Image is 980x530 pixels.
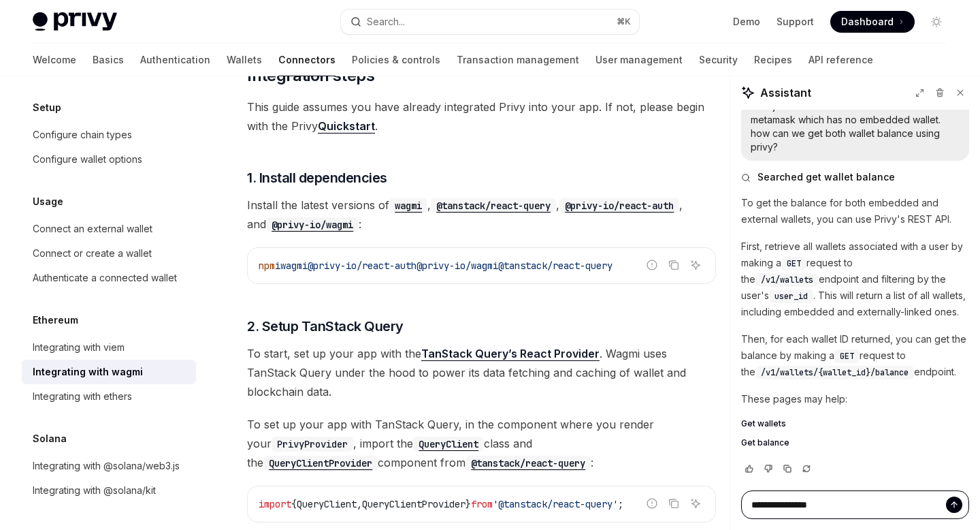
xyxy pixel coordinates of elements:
[498,260,612,272] span: @tanstack/react-query
[275,260,280,272] span: i
[946,497,962,513] button: Send message
[741,238,969,320] p: First, retrieve all wallets associated with a user by making a request to the endpoint and filter...
[33,151,142,168] div: Configure wallet options
[33,364,143,380] div: Integrating with wagmi
[741,391,969,407] p: These pages may help:
[33,431,67,447] h5: Solana
[779,462,796,476] button: Copy chat response
[741,437,969,448] a: Get balance
[741,490,969,519] textarea: Ask a question...
[665,256,683,274] button: Copy the contents from the code block
[421,347,600,361] a: TanStack Query’s React Provider
[416,260,498,272] span: @privy-io/wagmi
[33,245,152,262] div: Connect or create a wallet
[22,335,196,360] a: Integrating with viem
[33,193,63,210] h5: Usage
[413,437,484,452] code: QueryClient
[760,462,777,476] button: Vote that response was not good
[22,360,196,384] a: Integrating with wagmi
[308,260,416,272] span: @privy-io/react-auth
[33,127,132,143] div: Configure chain types
[777,15,814,29] a: Support
[559,198,679,213] code: @privy-io/react-auth
[741,331,969,380] p: Then, for each wallet ID returned, you can get the balance by making a request to the endpoint.
[22,454,196,478] a: Integrating with @solana/web3.js
[617,16,631,27] span: ⌘ K
[841,15,894,29] span: Dashboard
[352,44,440,76] a: Policies & controls
[741,437,789,448] span: Get balance
[22,123,196,147] a: Configure chain types
[643,256,661,274] button: Report incorrect code
[266,217,359,232] code: @privy-io/wagmi
[263,456,378,469] a: QueryClientProvider
[465,456,591,471] code: @tanstack/react-query
[413,437,484,450] a: QueryClient
[272,437,353,452] code: PrivyProvider
[33,339,125,356] div: Integrating with viem
[33,12,117,31] img: light logo
[266,217,359,231] a: @privy-io/wagmi
[926,11,947,33] button: Toggle dark mode
[761,367,909,378] span: /v1/wallets/{wallet_id}/balance
[247,196,716,234] span: Install the latest versions of , , , and :
[247,415,716,472] span: To set up your app with TanStack Query, in the component where you render your , import the class...
[389,198,427,213] code: wagmi
[247,317,404,336] span: 2. Setup TanStack Query
[33,388,132,405] div: Integrating with ethers
[754,44,792,76] a: Recipes
[140,44,210,76] a: Authentication
[808,44,873,76] a: API reference
[798,462,815,476] button: Reload last chat
[787,258,801,269] span: GET
[22,147,196,172] a: Configure wallet options
[559,198,679,212] a: @privy-io/react-auth
[259,260,275,272] span: npm
[457,44,579,76] a: Transaction management
[733,15,760,29] a: Demo
[33,44,76,76] a: Welcome
[22,266,196,290] a: Authenticate a connected wallet
[263,456,378,471] code: QueryClientProvider
[830,11,915,33] a: Dashboard
[389,198,427,212] a: wagmi
[278,44,336,76] a: Connectors
[341,10,638,34] button: Search...⌘K
[760,84,811,101] span: Assistant
[741,170,969,184] button: Searched get wallet balance
[22,217,196,241] a: Connect an external wallet
[227,44,262,76] a: Wallets
[33,458,180,474] div: Integrating with @solana/web3.js
[318,119,375,134] a: Quickstart
[465,456,591,469] a: @tanstack/react-query
[757,170,895,184] span: Searched get wallet balance
[741,418,969,429] a: Get wallets
[741,418,786,429] span: Get wallets
[22,384,196,409] a: Integrating with ethers
[699,44,738,76] a: Security
[93,44,124,76] a: Basics
[741,462,757,476] button: Vote that response was good
[247,97,716,136] span: This guide assumes you have already integrated Privy into your app. If not, please begin with the...
[840,351,854,362] span: GET
[774,291,808,302] span: user_id
[33,270,177,286] div: Authenticate a connected wallet
[367,14,405,30] div: Search...
[431,198,556,212] a: @tanstack/react-query
[33,482,156,499] div: Integrating with @solana/kit
[741,195,969,228] p: To get the balance for both embedded and external wallets, you can use Privy's REST API.
[33,312,78,328] h5: Ethereum
[33,221,152,237] div: Connect an external wallet
[431,198,556,213] code: @tanstack/react-query
[22,241,196,266] a: Connect or create a wallet
[22,478,196,503] a: Integrating with @solana/kit
[761,275,813,285] span: /v1/wallets
[33,99,61,116] h5: Setup
[595,44,683,76] a: User management
[687,256,704,274] button: Ask AI
[247,168,387,187] span: 1. Install dependencies
[247,344,716,401] span: To start, set up your app with the . Wagmi uses TanStack Query under the hood to power its data f...
[280,260,308,272] span: wagmi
